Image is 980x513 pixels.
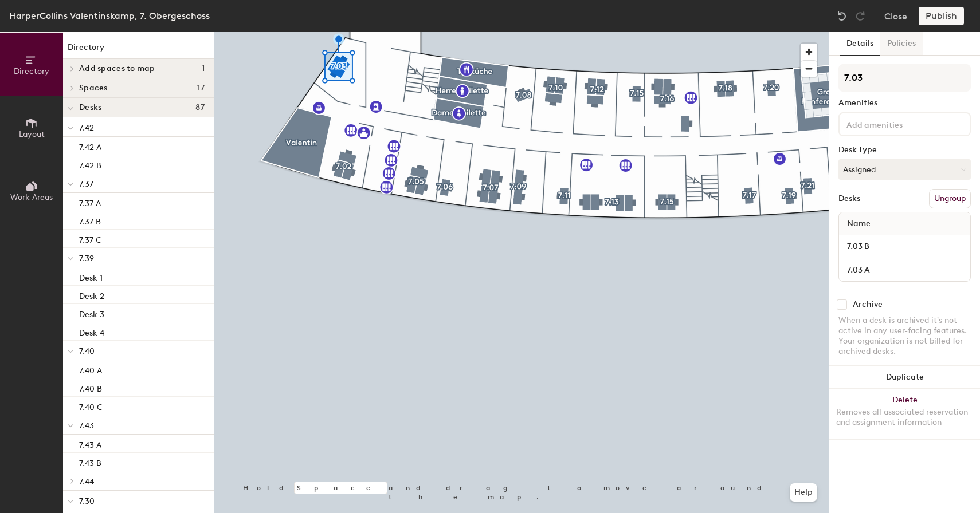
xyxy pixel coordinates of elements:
[79,103,101,112] span: Desks
[79,421,94,431] span: 7.43
[838,145,971,155] div: Desk Type
[79,123,94,133] span: 7.42
[853,300,883,309] div: Archive
[79,362,102,376] p: 7.40 A
[884,7,907,25] button: Close
[929,189,971,208] button: Ungroup
[79,195,101,208] p: 7.37 A
[79,84,108,93] span: Spaces
[79,346,95,356] span: 7.40
[79,64,155,73] span: Add spaces to map
[79,270,103,283] p: Desk 1
[79,214,101,227] p: 7.37 B
[79,179,93,189] span: 7.37
[79,232,101,245] p: 7.37 C
[79,477,94,487] span: 7.44
[841,262,968,278] input: Unnamed desk
[79,288,104,301] p: Desk 2
[841,214,876,234] span: Name
[9,9,210,23] div: HarperCollins Valentinskamp, 7. Obergeschoss
[844,117,947,131] input: Add amenities
[836,407,973,428] div: Removes all associated reservation and assignment information
[840,32,880,56] button: Details
[880,32,923,56] button: Policies
[836,10,848,22] img: Undo
[829,389,980,439] button: DeleteRemoves all associated reservation and assignment information
[79,496,95,506] span: 7.30
[829,366,980,389] button: Duplicate
[79,325,104,338] p: Desk 4
[841,239,968,255] input: Unnamed desk
[838,194,860,203] div: Desks
[838,315,971,357] div: When a desk is archived it's not active in any user-facing features. Your organization is not bil...
[63,41,214,59] h1: Directory
[838,159,971,180] button: Assigned
[197,84,205,93] span: 17
[79,157,101,171] p: 7.42 B
[79,254,94,263] span: 7.39
[79,381,102,394] p: 7.40 B
[10,192,53,202] span: Work Areas
[838,98,971,108] div: Amenities
[79,455,101,468] p: 7.43 B
[854,10,866,22] img: Redo
[14,66,49,76] span: Directory
[79,139,101,152] p: 7.42 A
[790,483,817,502] button: Help
[19,129,45,139] span: Layout
[79,399,103,412] p: 7.40 C
[79,306,104,319] p: Desk 3
[202,64,205,73] span: 1
[79,437,101,450] p: 7.43 A
[195,103,205,112] span: 87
